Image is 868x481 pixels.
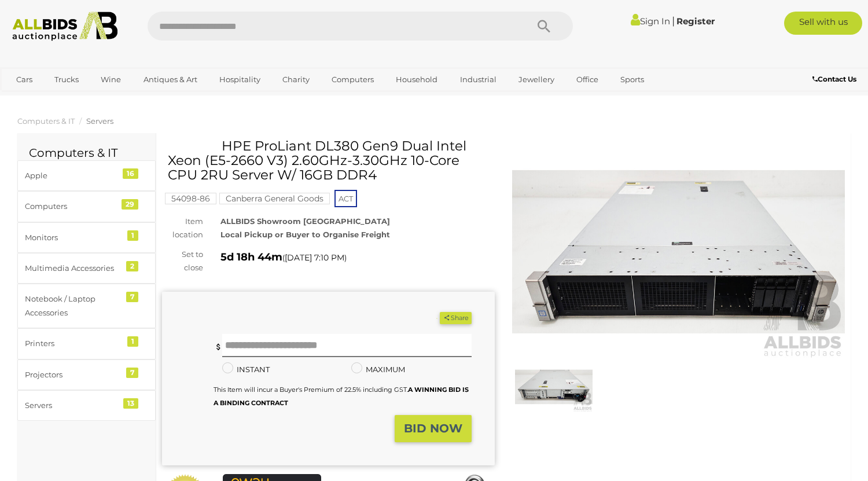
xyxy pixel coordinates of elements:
a: Computers [324,70,381,89]
div: Printers [25,337,120,350]
a: Servers [86,116,113,126]
li: Watch this item [426,313,438,324]
a: Antiques & Art [136,70,205,89]
a: Multimedia Accessories 2 [17,253,156,284]
a: Contact Us [812,73,859,86]
span: ( ) [282,253,347,262]
div: 16 [123,168,138,179]
div: 2 [126,261,138,271]
button: Search [515,12,573,41]
img: HPE ProLiant DL380 Gen9 Dual Intel Xeon (E5-2660 V3) 2.60GHz-3.30GHz 10-Core CPU 2RU Server W/ 16... [515,362,593,412]
img: HPE ProLiant DL380 Gen9 Dual Intel Xeon (E5-2660 V3) 2.60GHz-3.30GHz 10-Core CPU 2RU Server W/ 16... [512,145,845,359]
strong: 5d 18h 44m [220,251,282,263]
div: Computers [25,200,120,213]
strong: ALLBIDS Showroom [GEOGRAPHIC_DATA] [220,216,390,226]
div: 7 [126,368,138,378]
a: Office [569,70,606,89]
a: Hospitality [212,70,268,89]
span: ACT [334,190,357,207]
a: Printers 1 [17,328,156,359]
label: INSTANT [222,363,270,376]
img: Allbids.com.au [6,12,124,41]
div: Set to close [153,248,212,275]
a: Canberra General Goods [219,194,330,203]
a: Apple 16 [17,160,156,191]
div: Servers [25,399,120,412]
div: 1 [127,336,138,347]
div: Item location [153,215,212,242]
span: [DATE] 7:10 PM [285,252,344,263]
a: Servers 13 [17,390,156,421]
div: 7 [126,292,138,302]
h1: HPE ProLiant DL380 Gen9 Dual Intel Xeon (E5-2660 V3) 2.60GHz-3.30GHz 10-Core CPU 2RU Server W/ 16... [168,139,492,183]
a: Sell with us [784,12,862,35]
div: 13 [123,398,138,409]
small: This Item will incur a Buyer's Premium of 22.5% including GST. [214,385,469,407]
a: [GEOGRAPHIC_DATA] [9,89,106,108]
mark: Canberra General Goods [219,193,330,204]
button: BID NOW [395,415,472,442]
div: 1 [127,230,138,241]
div: Notebook / Laptop Accessories [25,292,120,320]
button: Share [440,312,472,324]
a: Wine [93,70,128,89]
a: Register [676,16,715,27]
div: 29 [122,199,138,210]
a: Sports [613,70,652,89]
strong: BID NOW [404,421,462,435]
a: Computers & IT [17,116,75,126]
a: Household [388,70,445,89]
a: Trucks [47,70,86,89]
a: Jewellery [511,70,562,89]
h2: Computers & IT [29,146,144,159]
div: Monitors [25,231,120,244]
div: Multimedia Accessories [25,262,120,275]
div: Projectors [25,368,120,381]
a: Charity [275,70,317,89]
strong: Local Pickup or Buyer to Organise Freight [220,230,390,239]
mark: 54098-86 [165,193,216,204]
label: MAXIMUM [351,363,405,376]
a: Notebook / Laptop Accessories 7 [17,284,156,328]
a: Computers 29 [17,191,156,222]
a: Cars [9,70,40,89]
div: Apple [25,169,120,182]
a: Industrial [453,70,504,89]
a: Monitors 1 [17,222,156,253]
span: | [672,14,675,27]
a: Sign In [631,16,670,27]
a: 54098-86 [165,194,216,203]
a: Projectors 7 [17,359,156,390]
b: Contact Us [812,75,856,83]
